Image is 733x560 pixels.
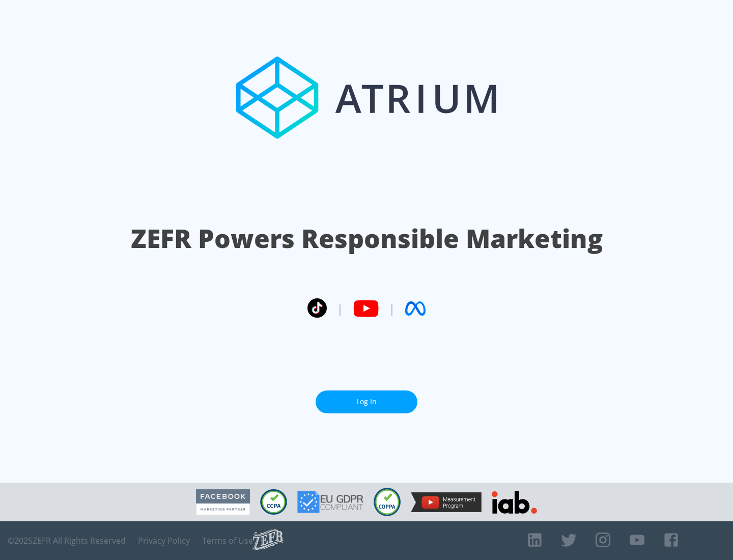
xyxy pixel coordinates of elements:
a: Privacy Policy [138,536,190,546]
a: Terms of Use [202,536,253,546]
a: Log In [316,390,417,413]
img: Facebook Marketing Partner [196,489,250,515]
img: GDPR Compliant [297,491,363,513]
img: COPPA Compliant [374,488,401,516]
span: | [389,301,395,316]
span: | [337,301,343,316]
h1: ZEFR Powers Responsible Marketing [131,221,603,256]
span: © 2025 ZEFR All Rights Reserved [8,536,126,546]
img: IAB [492,491,537,514]
img: YouTube Measurement Program [411,492,482,512]
img: CCPA Compliant [260,489,287,515]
